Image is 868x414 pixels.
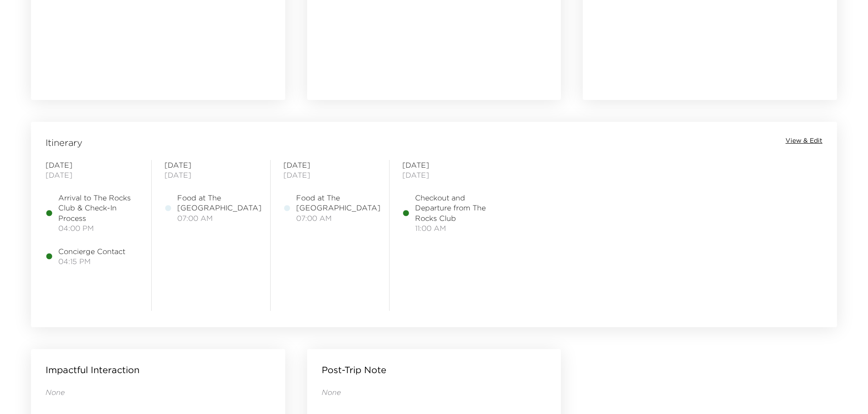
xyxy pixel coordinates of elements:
[322,387,547,397] p: None
[283,160,376,170] span: [DATE]
[46,387,271,397] p: None
[46,364,139,376] p: Impactful Interaction
[415,223,495,233] span: 11:00 AM
[58,256,125,266] span: 04:15 PM
[786,136,822,145] button: View & Edit
[164,170,257,180] span: [DATE]
[415,193,495,223] span: Checkout and Departure from The Rocks Club
[296,213,380,223] span: 07:00 AM
[177,193,262,213] span: Food at The [GEOGRAPHIC_DATA]
[296,193,380,213] span: Food at The [GEOGRAPHIC_DATA]
[58,223,139,233] span: 04:00 PM
[402,170,495,180] span: [DATE]
[46,136,82,149] span: Itinerary
[46,170,139,180] span: [DATE]
[58,246,125,256] span: Concierge Contact
[283,170,376,180] span: [DATE]
[46,160,139,170] span: [DATE]
[402,160,495,170] span: [DATE]
[164,160,257,170] span: [DATE]
[177,213,262,223] span: 07:00 AM
[322,364,386,376] p: Post-Trip Note
[58,193,139,223] span: Arrival to The Rocks Club & Check-In Process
